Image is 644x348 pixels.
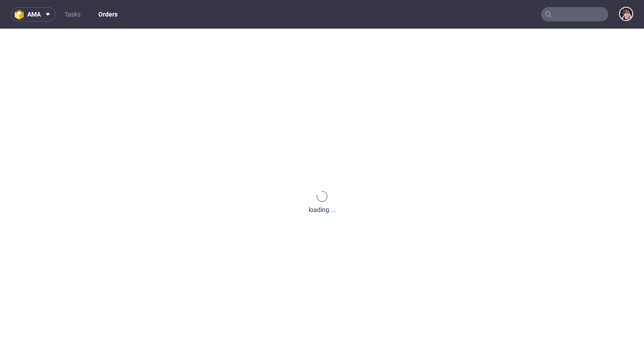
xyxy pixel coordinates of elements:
span: ama [27,11,41,17]
div: loading ... [309,205,336,214]
img: logo [15,9,27,20]
img: Aleks Ziemkowski [620,8,632,20]
a: Tasks [59,7,86,21]
button: ama [11,7,55,21]
a: Orders [93,7,123,21]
